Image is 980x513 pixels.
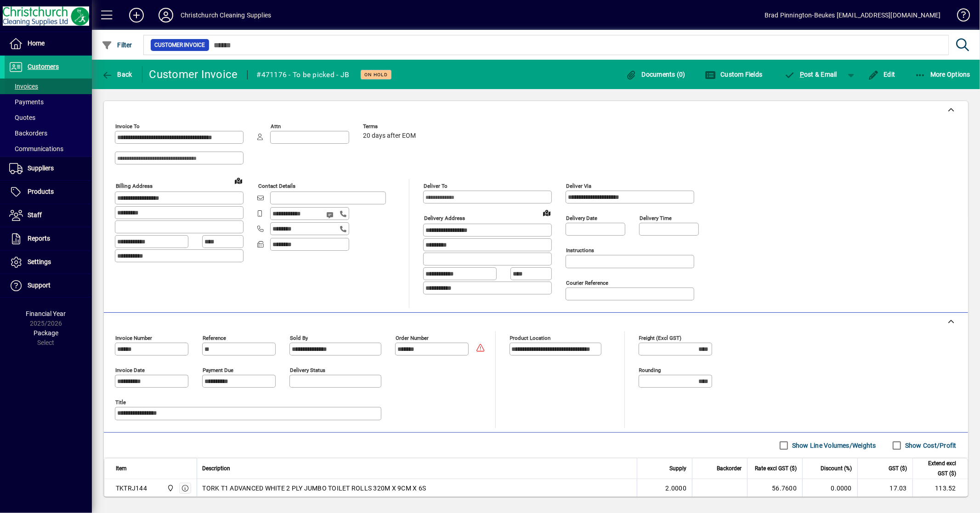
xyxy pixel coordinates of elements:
a: Staff [5,204,92,227]
span: Package [34,329,58,337]
button: Add [122,7,151,23]
span: Edit [868,71,895,78]
mat-label: Title [115,399,126,406]
a: Reports [5,227,92,250]
mat-label: Instructions [566,247,594,254]
button: More Options [912,66,973,83]
mat-label: Reference [203,335,226,341]
mat-label: Sold by [290,335,308,341]
button: Post & Email [780,66,842,83]
span: Christchurch Cleaning Supplies Ltd [164,483,175,493]
label: Show Line Volumes/Weights [790,441,876,450]
button: Custom Fields [702,66,765,83]
span: Payments [9,98,44,106]
button: Back [99,66,135,83]
span: P [800,71,804,78]
mat-label: Deliver To [424,183,448,189]
a: Payments [5,94,92,110]
span: Backorder [717,463,742,474]
span: Customer Invoice [154,40,205,50]
a: Invoices [5,79,92,94]
mat-label: Attn [271,123,281,130]
span: Home [28,39,45,47]
span: Reports [28,235,50,242]
a: Home [5,32,92,55]
span: Settings [28,258,51,265]
mat-label: Delivery status [290,367,325,373]
span: Filter [102,41,132,49]
label: Show Cost/Profit [903,441,957,450]
div: Christchurch Cleaning Supplies [181,8,271,23]
span: Staff [28,211,42,219]
span: Extend excl GST ($) [918,458,956,479]
mat-label: Invoice date [115,367,145,373]
span: Custom Fields [705,71,763,78]
span: More Options [915,71,971,78]
div: TKTRJ144 [116,484,147,493]
div: #471176 - To be picked - JB [257,68,350,82]
a: Support [5,274,92,297]
a: View on map [539,205,554,220]
mat-label: Invoice number [115,335,152,341]
div: Customer Invoice [149,67,238,82]
button: Send SMS [320,204,342,226]
div: Brad Pinnington-Beukes [EMAIL_ADDRESS][DOMAIN_NAME] [765,8,941,23]
span: Description [203,463,231,474]
td: 113.52 [912,479,968,497]
span: Terms [363,124,418,130]
div: 56.7600 [753,484,797,493]
span: Supply [669,463,686,474]
span: Discount (%) [821,463,852,474]
span: Quotes [9,114,35,121]
span: Backorders [9,130,47,137]
td: 0.0000 [802,479,857,497]
a: Quotes [5,110,92,125]
a: Backorders [5,125,92,141]
span: Rate excl GST ($) [755,463,797,474]
span: Back [102,71,132,78]
span: Suppliers [28,164,54,172]
button: Edit [866,66,898,83]
a: Settings [5,251,92,274]
span: 20 days after EOM [363,132,416,140]
span: Financial Year [26,310,66,317]
mat-label: Rounding [639,367,661,373]
a: Knowledge Base [950,2,969,32]
button: Documents (0) [623,66,688,83]
mat-label: Order number [396,335,429,341]
a: Products [5,180,92,203]
span: ost & Email [784,71,838,78]
span: Invoices [9,83,38,90]
span: On hold [364,72,388,78]
mat-label: Courier Reference [566,280,608,286]
mat-label: Delivery date [566,215,597,221]
span: GST ($) [889,463,907,474]
span: Support [28,282,51,289]
mat-label: Deliver via [566,183,591,189]
span: TORK T1 ADVANCED WHITE 2 PLY JUMBO TOILET ROLLS 320M X 9CM X 6S [203,484,426,493]
a: Suppliers [5,157,92,180]
mat-label: Product location [510,335,551,341]
button: Filter [99,37,135,53]
td: 17.03 [857,479,912,497]
mat-label: Delivery time [640,215,672,221]
mat-label: Payment due [203,367,233,373]
span: 2.0000 [666,484,687,493]
mat-label: Invoice To [115,123,140,130]
span: Documents (0) [626,71,685,78]
a: View on map [231,173,246,188]
span: Customers [28,63,59,70]
a: Communications [5,141,92,157]
span: Communications [9,145,63,152]
span: Item [116,463,127,474]
app-page-header-button: Back [92,66,142,83]
mat-label: Freight (excl GST) [639,335,682,341]
button: Profile [151,7,181,23]
span: Products [28,188,54,195]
